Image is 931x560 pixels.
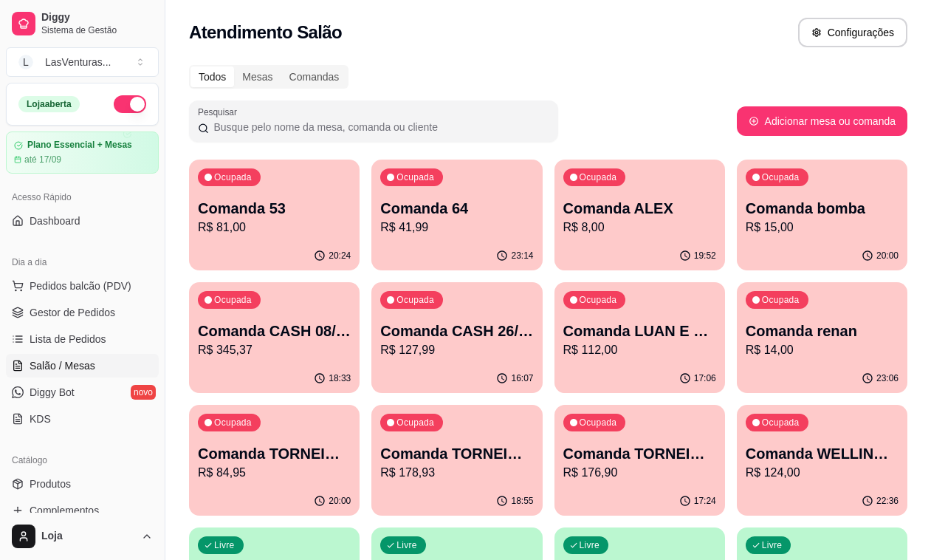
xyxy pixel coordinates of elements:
p: R$ 176,90 [563,464,716,482]
p: Ocupada [214,417,252,428]
span: Produtos [30,477,71,491]
p: Comanda 64 [380,198,533,219]
article: até 17/09 [24,154,61,165]
p: R$ 124,00 [746,464,899,482]
p: 20:00 [329,495,351,507]
p: Livre [580,539,600,551]
button: OcupadaComanda CASH 08/09R$ 345,3718:33 [189,282,360,393]
button: OcupadaComanda 64R$ 41,9923:14 [371,160,542,270]
button: Adicionar mesa ou comanda [737,106,907,136]
a: Plano Essencial + Mesasaté 17/09 [6,132,159,174]
p: 18:55 [511,495,533,507]
p: Comanda ALEX [563,198,716,219]
p: 16:07 [511,372,533,384]
a: Complementos [6,499,159,522]
p: Comanda TORNEIO 08/09 [198,443,351,464]
p: Comanda TORNEIO 27/08 [563,443,716,464]
span: Lista de Pedidos [30,332,106,346]
p: Ocupada [762,294,800,306]
p: R$ 84,95 [198,464,351,482]
span: KDS [30,412,51,426]
p: Ocupada [214,294,252,306]
button: OcupadaComanda WELLINGTOMR$ 124,0022:36 [737,405,907,516]
span: Diggy [41,11,153,24]
button: Alterar Status [114,95,146,113]
p: R$ 127,99 [380,341,533,359]
p: R$ 14,00 [746,341,899,359]
p: Comanda CASH 26/08 [380,321,533,341]
p: 22:36 [876,495,899,507]
p: Livre [214,539,235,551]
span: Complementos [30,503,99,518]
p: Livre [396,539,417,551]
label: Pesquisar [198,106,242,118]
p: 18:33 [329,372,351,384]
a: Gestor de Pedidos [6,301,159,324]
article: Plano Essencial + Mesas [27,140,132,151]
p: Ocupada [396,417,434,428]
a: DiggySistema de Gestão [6,6,159,41]
p: Ocupada [580,294,617,306]
p: Ocupada [762,417,800,428]
p: 23:14 [511,250,533,262]
div: Todos [190,66,234,87]
p: 20:00 [876,250,899,262]
p: Ocupada [396,294,434,306]
button: OcupadaComanda TORNEIO 08/09R$ 84,9520:00 [189,405,360,516]
p: 20:24 [329,250,351,262]
div: LasVenturas ... [45,55,111,69]
a: Salão / Mesas [6,354,159,378]
a: Diggy Botnovo [6,380,159,404]
button: OcupadaComanda ALEXR$ 8,0019:52 [554,160,725,270]
a: KDS [6,407,159,431]
span: L [18,55,33,69]
span: Salão / Mesas [30,358,95,373]
p: R$ 112,00 [563,341,716,359]
a: Lista de Pedidos [6,327,159,351]
p: Comanda renan [746,321,899,341]
div: Comandas [281,66,348,87]
p: Livre [762,539,783,551]
button: OcupadaComanda bombaR$ 15,0020:00 [737,160,907,270]
button: OcupadaComanda 53R$ 81,0020:24 [189,160,360,270]
button: OcupadaComanda LUAN E BIAHR$ 112,0017:06 [554,282,725,393]
a: Produtos [6,472,159,496]
p: 17:06 [694,372,716,384]
p: Ocupada [580,171,617,183]
button: OcupadaComanda renanR$ 14,0023:06 [737,282,907,393]
p: R$ 41,99 [380,219,533,236]
a: Dashboard [6,209,159,233]
span: Sistema de Gestão [41,24,153,36]
button: Configurações [798,18,907,47]
p: Comanda bomba [746,198,899,219]
div: Dia a dia [6,250,159,274]
p: Ocupada [214,171,252,183]
button: OcupadaComanda TORNEIO 27/08R$ 176,9017:24 [554,405,725,516]
p: R$ 15,00 [746,219,899,236]
p: 23:06 [876,372,899,384]
div: Loja aberta [18,96,80,112]
p: R$ 345,37 [198,341,351,359]
p: R$ 81,00 [198,219,351,236]
button: OcupadaComanda CASH 26/08R$ 127,9916:07 [371,282,542,393]
button: OcupadaComanda TORNEIO 25/08R$ 178,9318:55 [371,405,542,516]
p: R$ 178,93 [380,464,533,482]
span: Loja [41,530,135,543]
p: Comanda TORNEIO 25/08 [380,443,533,464]
p: 19:52 [694,250,716,262]
div: Mesas [234,66,281,87]
p: Comanda LUAN E BIAH [563,321,716,341]
input: Pesquisar [209,120,549,134]
p: R$ 8,00 [563,219,716,236]
button: Loja [6,519,159,554]
p: Ocupada [580,417,617,428]
p: Comanda 53 [198,198,351,219]
span: Dashboard [30,214,80,228]
div: Acesso Rápido [6,185,159,209]
p: Ocupada [762,171,800,183]
h2: Atendimento Salão [189,21,342,44]
p: Ocupada [396,171,434,183]
p: Comanda CASH 08/09 [198,321,351,341]
span: Pedidos balcão (PDV) [30,279,131,293]
p: Comanda WELLINGTOM [746,443,899,464]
